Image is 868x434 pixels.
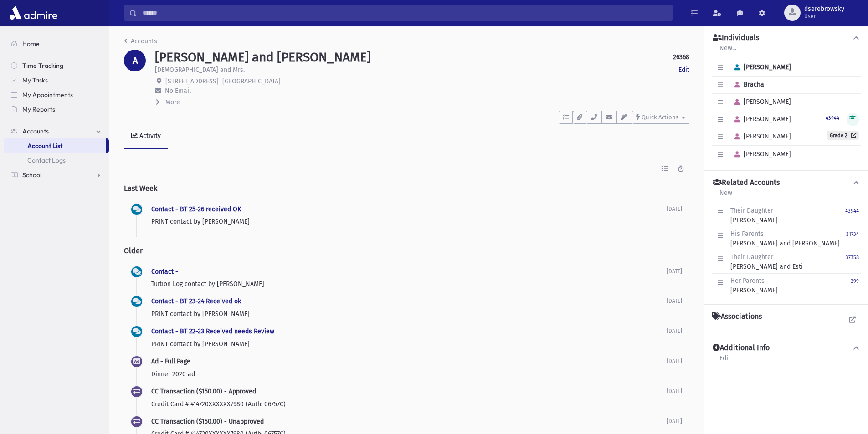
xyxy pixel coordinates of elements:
div: [PERSON_NAME] and [PERSON_NAME] [730,229,840,248]
h1: [PERSON_NAME] and [PERSON_NAME] [155,50,371,65]
span: dserebrowsky [804,5,844,13]
span: Account List [27,142,62,150]
a: Contact - BT 25-26 received OK [151,205,241,213]
nav: breadcrumb [124,36,157,50]
a: Contact Logs [4,153,109,168]
small: 399 [851,278,859,284]
small: 31734 [846,231,859,237]
h4: Additional Info [713,343,770,353]
a: School [4,168,109,182]
button: Quick Actions [632,111,689,124]
a: Accounts [124,37,157,45]
img: AdmirePro [7,4,60,22]
h4: Related Accounts [713,178,780,188]
span: [PERSON_NAME] [730,150,791,158]
span: [DATE] [667,358,682,364]
span: Quick Actions [642,114,678,121]
span: My Tasks [22,76,48,84]
a: New... [719,43,737,59]
p: PRINT contact by [PERSON_NAME] [151,339,667,349]
a: Home [4,36,109,51]
span: Their Daughter [730,207,773,214]
div: [PERSON_NAME] and Esti [730,252,803,271]
a: 399 [851,276,859,295]
p: Tuition Log contact by [PERSON_NAME] [151,279,667,289]
h2: Last Week [124,177,689,200]
a: My Tasks [4,73,109,87]
button: Additional Info [712,343,861,353]
span: My Reports [22,105,55,113]
span: Bracha [730,81,764,88]
span: [STREET_ADDRESS] [165,77,219,85]
button: Related Accounts [712,178,861,188]
span: [DATE] [667,298,682,304]
span: User [804,13,844,20]
a: 43944 [826,114,839,122]
span: [GEOGRAPHIC_DATA] [222,77,281,85]
span: CC Transaction ($150.00) - Approved [151,388,256,395]
a: Time Tracking [4,58,109,73]
span: Her Parents [730,277,765,285]
p: Credit Card # 414720XXXXXX7980 (Auth: 06757C) [151,399,667,409]
a: Edit [678,65,689,75]
span: No Email [165,87,191,95]
a: My Appointments [4,87,109,102]
a: 37358 [846,252,859,271]
p: PRINT contact by [PERSON_NAME] [151,217,667,226]
h2: Older [124,239,689,262]
span: [PERSON_NAME] [730,63,791,71]
span: More [165,98,180,106]
strong: 26368 [673,52,689,62]
span: His Parents [730,230,764,238]
button: More [155,97,181,107]
span: [DATE] [667,328,682,334]
span: Accounts [22,127,49,135]
input: Search [137,5,672,21]
div: [PERSON_NAME] [730,206,778,225]
span: [DATE] [667,418,682,424]
p: [DEMOGRAPHIC_DATA] and Mrs. [155,65,245,75]
a: Account List [4,138,106,153]
span: [DATE] [667,388,682,394]
a: New [719,188,733,204]
small: 37358 [846,255,859,260]
h4: Associations [712,312,762,321]
span: School [22,171,41,179]
span: [PERSON_NAME] [730,115,791,123]
span: Contact Logs [27,156,66,164]
a: Accounts [4,124,109,138]
button: Individuals [712,33,861,43]
a: Edit [719,353,731,369]
span: CC Transaction ($150.00) - Unapproved [151,418,264,425]
a: Grade 2 [827,131,859,140]
a: Contact - BT 23-24 Received ok [151,297,241,305]
p: PRINT contact by [PERSON_NAME] [151,309,667,319]
a: My Reports [4,102,109,117]
div: A [124,50,146,71]
span: Home [22,40,40,48]
a: Contact - BT 22-23 Received needs Review [151,327,274,335]
div: [PERSON_NAME] [730,276,778,295]
span: Time Tracking [22,61,63,70]
a: 43944 [845,206,859,225]
span: [PERSON_NAME] [730,98,791,106]
p: Dinner 2020 ad [151,369,667,379]
a: 31734 [846,229,859,248]
h4: Individuals [713,33,759,43]
small: 43944 [845,208,859,214]
span: [DATE] [667,268,682,275]
span: Ad - Full Page [151,357,190,365]
span: [DATE] [667,206,682,212]
span: My Appointments [22,91,73,99]
a: Activity [124,124,168,149]
div: Activity [138,132,161,140]
span: Their Daughter [730,253,773,261]
span: [PERSON_NAME] [730,133,791,140]
a: Contact - [151,268,178,276]
small: 43944 [826,115,839,121]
